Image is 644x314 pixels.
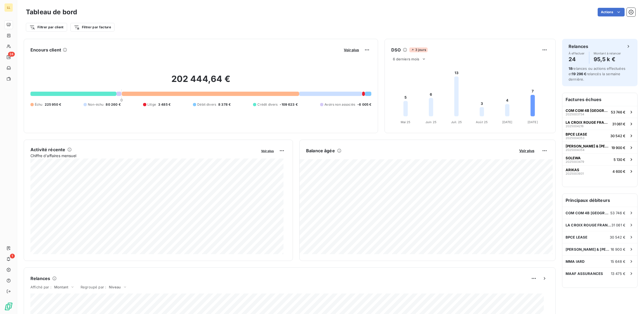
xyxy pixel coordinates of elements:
[109,285,121,289] span: Niveau
[344,48,359,52] span: Voir plus
[566,211,610,215] span: COM COM 4B [GEOGRAPHIC_DATA]
[566,148,584,151] span: 2025004354
[566,168,579,172] span: ARIKAS
[528,120,538,124] tspan: [DATE]
[257,102,278,107] span: Crédit divers
[280,102,298,107] span: -109 623 €
[4,302,13,311] img: Logo LeanPay
[611,223,625,227] span: 31 061 €
[30,146,65,153] h6: Activité récente
[562,165,637,177] button: ARIKAS20250039314 600 €
[259,148,275,153] button: Voir plus
[611,271,625,276] span: 13 475 €
[562,142,637,153] button: [PERSON_NAME] & [PERSON_NAME]202500435419 900 €
[626,296,639,309] iframe: Intercom live chat
[569,55,585,64] h4: 24
[261,149,274,153] span: Voir plus
[611,110,625,114] span: 53 746 €
[611,146,625,150] span: 19 900 €
[26,23,67,32] button: Filtrer par client
[566,271,603,276] span: MAAF ASSURANCES
[324,102,355,107] span: Avoirs non associés
[30,275,50,282] h6: Relances
[8,52,15,57] span: 24
[611,259,625,264] span: 15 648 €
[566,120,610,125] span: LA CROIX ROUGE FRANCAISE
[30,74,371,90] h2: 202 444,64 €
[612,169,625,174] span: 4 600 €
[30,285,51,289] span: Affiché par :
[401,120,411,124] tspan: Mai 25
[569,43,588,50] h6: Relances
[425,120,437,124] tspan: Juin 25
[45,102,61,107] span: 225 950 €
[569,52,585,55] span: À effectuer
[594,55,621,64] h4: 95,5 k €
[562,118,637,130] button: LA CROIX ROUGE FRANCAISE202500421631 061 €
[562,153,637,165] button: SOLEWA20250034795 130 €
[569,66,625,81] span: relances ou actions effectuées et relancés la semaine dernière.
[357,102,371,107] span: -6 005 €
[566,144,609,148] span: [PERSON_NAME] & [PERSON_NAME]
[30,153,257,158] span: Chiffre d'affaires mensuel
[566,136,584,140] span: 2025004353
[562,194,637,207] h6: Principaux débiteurs
[147,102,156,107] span: Litige
[451,120,462,124] tspan: Juil. 25
[612,122,625,126] span: 31 061 €
[566,235,588,239] span: BPCE LEASE
[594,52,621,55] span: Montant à relancer
[566,125,584,128] span: 2025004216
[566,132,587,136] span: BPCE LEASE
[393,57,419,61] span: 6 derniers mois
[566,108,609,113] span: COM COM 4B [GEOGRAPHIC_DATA]
[35,102,43,107] span: Échu
[391,47,400,53] h6: DSO
[88,102,103,107] span: Non-échu
[562,93,637,106] h6: Factures échues
[106,102,120,107] span: 80 260 €
[197,102,216,107] span: Débit divers
[566,223,611,227] span: LA CROIX ROUGE FRANCAISE
[26,7,77,17] h3: Tableau de bord
[306,147,335,154] h6: Balance âgée
[342,47,361,52] button: Voir plus
[409,47,428,52] span: 3 jours
[502,120,513,124] tspan: [DATE]
[566,247,611,251] span: [PERSON_NAME] & [PERSON_NAME]
[566,172,584,175] span: 2025003931
[4,3,13,12] div: LL
[566,160,584,163] span: 2025003479
[519,149,534,153] span: Voir plus
[611,247,625,251] span: 16 900 €
[569,66,572,71] span: 18
[562,130,637,142] button: BPCE LEASE202500435330 542 €
[476,120,488,124] tspan: Août 25
[566,259,584,264] span: MMA IARD
[518,148,536,153] button: Voir plus
[30,47,61,53] h6: Encours client
[598,8,625,16] button: Actions
[158,102,171,107] span: 3 485 €
[614,157,625,162] span: 5 130 €
[120,98,123,102] span: 0
[610,235,625,239] span: 30 542 €
[566,113,584,116] span: 2025003734
[54,285,68,289] span: Montant
[81,285,106,289] span: Regroupé par :
[610,134,625,138] span: 30 542 €
[10,254,15,258] span: 1
[572,72,586,76] span: 19 296 €
[218,102,231,107] span: 8 378 €
[566,156,581,160] span: SOLEWA
[610,211,625,215] span: 53 746 €
[562,106,637,118] button: COM COM 4B [GEOGRAPHIC_DATA]202500373453 746 €
[70,23,115,32] button: Filtrer par facture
